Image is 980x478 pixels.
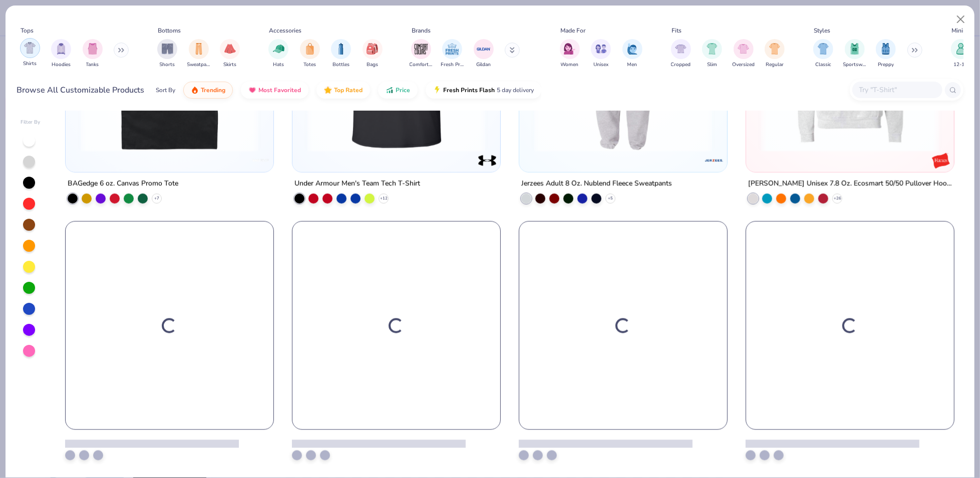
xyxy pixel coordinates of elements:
[878,61,894,69] span: Preppy
[818,43,829,55] img: Classic Image
[378,82,418,99] button: Price
[154,196,159,202] span: + 7
[68,178,178,190] div: BAGedge 6 oz. Canvas Promo Tote
[334,86,363,94] span: Top Rated
[223,61,236,69] span: Skirts
[380,196,387,202] span: + 12
[608,196,613,202] span: + 5
[248,86,256,94] img: most_fav.gif
[849,43,860,55] img: Sportswear Image
[955,43,966,55] img: 12-17 Image
[497,85,534,96] span: 5 day delivery
[477,151,497,171] img: Under Armour logo
[833,196,841,202] span: + 26
[593,61,608,69] span: Unisex
[157,39,177,69] button: filter button
[595,43,607,55] img: Unisex Image
[331,39,351,69] div: filter for Bottles
[300,39,320,69] button: filter button
[158,26,181,35] div: Bottoms
[414,42,429,57] img: Comfort Colors Image
[732,61,755,69] span: Oversized
[951,39,971,69] button: filter button
[843,61,866,69] span: Sportswear
[951,26,979,35] div: Minimums
[813,39,833,69] button: filter button
[591,39,611,69] button: filter button
[21,119,41,126] div: Filter By
[671,39,691,69] button: filter button
[704,151,724,171] img: Jerzees logo
[83,39,103,69] div: filter for Tanks
[707,61,717,69] span: Slim
[441,39,464,69] button: filter button
[814,26,831,35] div: Styles
[410,61,433,69] span: Comfort Colors
[268,39,288,69] div: filter for Hats
[765,39,785,69] button: filter button
[303,61,316,69] span: Totes
[17,84,145,96] div: Browse All Customizable Products
[187,61,210,69] span: Sweatpants
[363,39,383,69] button: filter button
[815,61,831,69] span: Classic
[622,39,642,69] button: filter button
[396,86,410,94] span: Price
[51,39,71,69] button: filter button
[672,26,682,35] div: Fits
[333,61,350,69] span: Bottles
[300,39,320,69] div: filter for Totes
[250,151,270,171] img: BAGedge logo
[954,61,968,69] span: 12-17
[732,39,755,69] div: filter for Oversized
[191,86,199,94] img: trending.gif
[671,61,691,69] span: Cropped
[273,43,284,55] img: Hats Image
[183,82,233,99] button: Trending
[564,43,575,55] img: Women Image
[367,61,378,69] span: Bags
[622,39,642,69] div: filter for Men
[561,61,579,69] span: Women
[765,39,785,69] div: filter for Regular
[241,82,308,99] button: Most Favorited
[324,86,332,94] img: TopRated.gif
[24,42,36,54] img: Shirts Image
[316,82,370,99] button: Top Rated
[187,39,210,69] button: filter button
[441,61,464,69] span: Fresh Prints
[951,39,971,69] div: filter for 12-17
[86,61,99,69] span: Tanks
[843,39,866,69] button: filter button
[627,61,637,69] span: Men
[441,39,464,69] div: filter for Fresh Prints
[83,39,103,69] button: filter button
[156,86,175,95] div: Sort By
[702,39,722,69] div: filter for Slim
[304,43,315,55] img: Totes Image
[20,38,40,68] div: filter for Shirts
[201,86,225,94] span: Trending
[433,86,441,94] img: flash.gif
[843,39,866,69] div: filter for Sportswear
[591,39,611,69] div: filter for Unisex
[766,61,784,69] span: Regular
[220,39,240,69] div: filter for Skirts
[193,43,204,55] img: Sweatpants Image
[560,26,585,35] div: Made For
[268,39,288,69] button: filter button
[521,178,672,190] div: Jerzees Adult 8 Oz. Nublend Fleece Sweatpants
[627,43,638,55] img: Men Image
[671,39,691,69] div: filter for Cropped
[410,39,433,69] button: filter button
[294,178,420,190] div: Under Armour Men's Team Tech T-Shirt
[273,61,284,69] span: Hats
[858,84,935,96] input: Try "T-Shirt"
[707,43,718,55] img: Slim Image
[474,39,494,69] button: filter button
[876,39,896,69] button: filter button
[410,39,433,69] div: filter for Comfort Colors
[476,42,491,57] img: Gildan Image
[187,39,210,69] div: filter for Sweatpants
[157,39,177,69] div: filter for Shorts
